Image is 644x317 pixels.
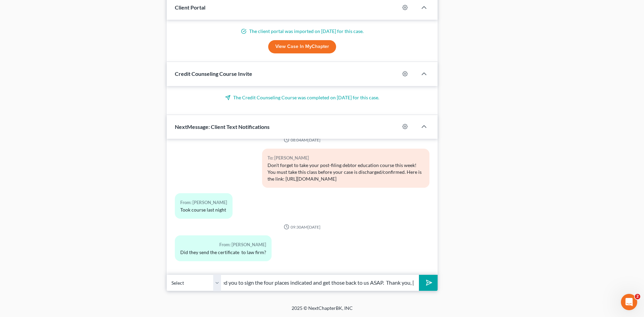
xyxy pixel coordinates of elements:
[175,137,429,143] div: 08:04AM[DATE]
[180,241,266,249] div: From: [PERSON_NAME]
[175,28,429,35] p: The client portal was imported on [DATE] for this case.
[175,224,429,230] div: 09:30AM[DATE]
[635,294,640,299] span: 2
[180,249,266,256] div: Did they send the certificate to law firm?
[175,94,429,101] p: The Credit Counseling Course was completed on [DATE] for this case.
[180,206,227,213] div: Took course last night
[175,123,270,130] span: NextMessage: Client Text Notifications
[129,305,516,317] div: 2025 © NextChapterBK, INC
[268,154,424,162] div: To: [PERSON_NAME]
[621,294,637,310] iframe: Intercom live chat
[175,4,205,11] span: Client Portal
[268,40,336,54] a: View Case in MyChapter
[268,162,424,182] div: Don't forget to take your post-filing debtor education course this week! You must take this class...
[221,274,419,291] input: Say something...
[180,199,227,206] div: From: [PERSON_NAME]
[175,70,252,77] span: Credit Counseling Course Invite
